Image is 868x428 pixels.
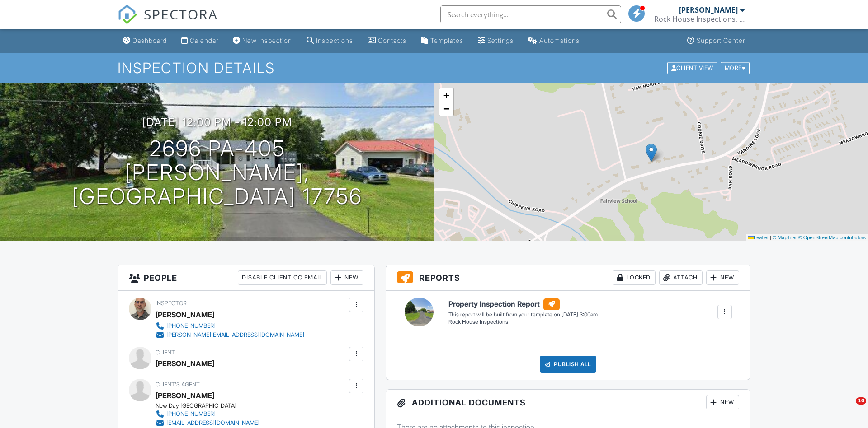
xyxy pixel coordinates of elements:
span: 10 [856,397,866,405]
a: Inspections [303,33,357,49]
div: [PERSON_NAME][EMAIL_ADDRESS][DOMAIN_NAME] [166,331,304,339]
div: Contacts [378,37,406,44]
div: [PHONE_NUMBER] [166,322,216,330]
a: [EMAIL_ADDRESS][DOMAIN_NAME] [156,419,259,428]
span: Inspector [156,300,187,307]
a: Settings [474,33,517,49]
h1: Inspection Details [118,60,750,76]
a: Automations (Basic) [524,33,583,49]
div: Support Center [697,37,745,44]
div: Calendar [190,37,218,44]
h3: [DATE] 12:00 pm - 12:00 pm [142,116,292,128]
a: SPECTORA [118,12,218,31]
div: Templates [430,37,463,44]
a: Zoom out [439,102,453,116]
div: [PERSON_NAME] [156,308,214,321]
div: Dashboard [132,37,167,44]
div: New [706,270,739,285]
div: Inspections [316,37,353,44]
div: Rock House Inspections [448,318,598,326]
a: Dashboard [119,33,170,49]
div: Publish All [540,356,596,373]
a: Contacts [364,33,410,49]
a: Templates [417,33,467,49]
a: Leaflet [748,235,769,240]
a: [PHONE_NUMBER] [156,321,304,330]
span: − [443,103,449,114]
span: SPECTORA [144,5,218,23]
div: Settings [487,37,514,44]
a: Support Center [684,33,749,49]
div: This report will be built from your template on [DATE] 3:00am [448,311,598,318]
span: | [770,235,771,240]
div: [PHONE_NUMBER] [166,410,216,418]
div: New [706,395,739,409]
a: [PHONE_NUMBER] [156,409,259,419]
h3: Reports [386,265,750,291]
div: [PERSON_NAME] [679,5,738,14]
h3: Additional Documents [386,390,750,415]
a: © MapTiler [773,235,797,240]
h1: 2696 PA-405 [PERSON_NAME], [GEOGRAPHIC_DATA] 17756 [14,137,420,208]
h3: People [118,265,374,291]
a: Client View [666,64,720,71]
a: [PERSON_NAME] [156,389,214,402]
div: Client View [667,62,717,74]
div: [PERSON_NAME] [156,357,214,370]
div: Disable Client CC Email [238,270,327,285]
div: Locked [613,270,656,285]
div: Automations [539,37,580,44]
img: Marker [646,144,657,162]
div: New [330,270,363,285]
input: Search everything... [440,5,621,23]
a: [PERSON_NAME][EMAIL_ADDRESS][DOMAIN_NAME] [156,330,304,340]
a: © OpenStreetMap contributors [798,235,866,240]
a: New Inspection [229,33,296,49]
a: Zoom in [439,88,453,102]
span: + [443,89,449,101]
div: [EMAIL_ADDRESS][DOMAIN_NAME] [166,419,259,427]
iframe: Intercom live chat [837,397,859,419]
div: Rock House Inspections, LLC. [654,14,745,23]
span: Client [156,349,175,356]
div: Attach [659,270,703,285]
div: More [721,62,750,74]
h6: Property Inspection Report [448,298,598,310]
div: New Inspection [242,37,292,44]
div: New Day [GEOGRAPHIC_DATA] [156,402,267,409]
img: The Best Home Inspection Software - Spectora [118,5,137,24]
a: Calendar [178,33,222,49]
span: Client's Agent [156,381,200,388]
